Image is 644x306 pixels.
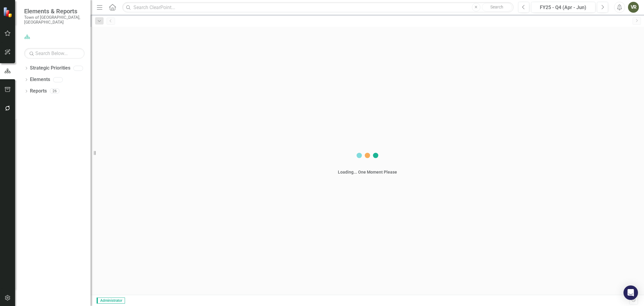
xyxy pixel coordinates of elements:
a: Reports [30,88,47,95]
input: Search Below... [24,48,85,59]
div: 26 [50,89,59,94]
button: VR [628,2,639,13]
button: Search [482,3,512,11]
img: ClearPoint Strategy [3,7,14,17]
input: Search ClearPoint... [122,2,514,13]
button: FY25 - Q4 (Apr - Jun) [531,2,595,13]
div: FY25 - Q4 (Apr - Jun) [533,4,593,11]
span: Elements & Reports [24,8,85,15]
div: Open Intercom Messenger [623,285,638,300]
div: Loading... One Moment Please [338,169,397,175]
small: Town of [GEOGRAPHIC_DATA], [GEOGRAPHIC_DATA] [24,15,85,25]
a: Elements [30,76,50,83]
span: Administrator [97,298,125,304]
span: Search [490,5,503,9]
a: Strategic Priorities [30,65,70,72]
